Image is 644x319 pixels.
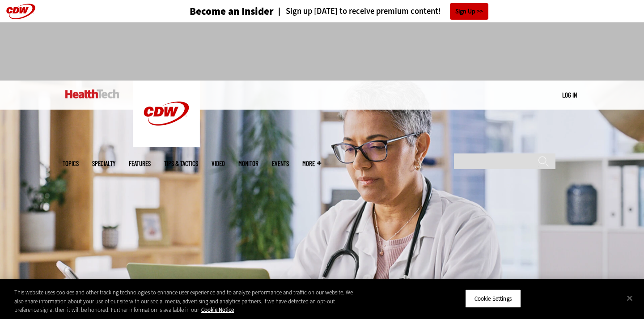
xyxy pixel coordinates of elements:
a: Become an Insider [156,6,274,17]
h3: Become an Insider [190,6,274,17]
a: Sign Up [450,3,488,20]
img: Home [133,81,200,147]
a: Features [129,160,151,167]
button: Cookie Settings [465,289,521,308]
a: Video [212,160,225,167]
div: This website uses cookies and other tracking technologies to enhance user experience and to analy... [14,288,354,315]
iframe: advertisement [159,31,485,72]
a: MonITor [238,160,258,167]
span: Specialty [92,160,115,167]
button: Close [620,288,640,308]
span: Topics [63,160,79,167]
a: Tips & Tactics [164,160,198,167]
img: Home [65,89,119,98]
a: CDW [133,140,200,149]
div: User menu [562,90,577,100]
span: More [302,160,321,167]
a: Sign up [DATE] to receive premium content! [274,7,441,16]
a: Events [272,160,289,167]
a: More information about your privacy [201,306,234,314]
a: Log in [562,91,577,99]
